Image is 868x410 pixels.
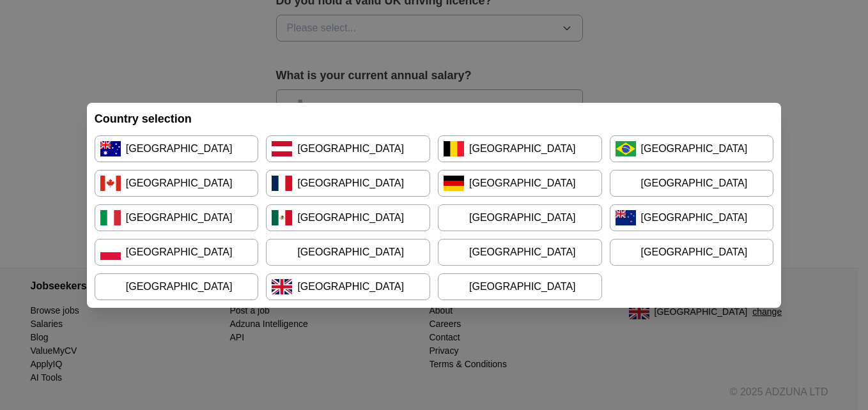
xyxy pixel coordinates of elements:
[438,170,602,197] a: [GEOGRAPHIC_DATA]
[95,170,259,197] a: [GEOGRAPHIC_DATA]
[266,273,430,300] a: [GEOGRAPHIC_DATA]
[266,135,430,162] a: [GEOGRAPHIC_DATA]
[438,135,602,162] a: [GEOGRAPHIC_DATA]
[266,239,430,266] a: [GEOGRAPHIC_DATA]
[95,239,259,266] a: [GEOGRAPHIC_DATA]
[438,204,602,231] a: [GEOGRAPHIC_DATA]
[266,204,430,231] a: [GEOGRAPHIC_DATA]
[610,170,774,197] a: [GEOGRAPHIC_DATA]
[95,204,259,231] a: [GEOGRAPHIC_DATA]
[610,204,774,231] a: [GEOGRAPHIC_DATA]
[610,135,774,162] a: [GEOGRAPHIC_DATA]
[95,135,259,162] a: [GEOGRAPHIC_DATA]
[95,110,773,128] h4: Country selection
[438,273,602,300] a: [GEOGRAPHIC_DATA]
[438,239,602,266] a: [GEOGRAPHIC_DATA]
[266,170,430,197] a: [GEOGRAPHIC_DATA]
[95,273,259,300] a: [GEOGRAPHIC_DATA]
[610,239,774,266] a: [GEOGRAPHIC_DATA]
